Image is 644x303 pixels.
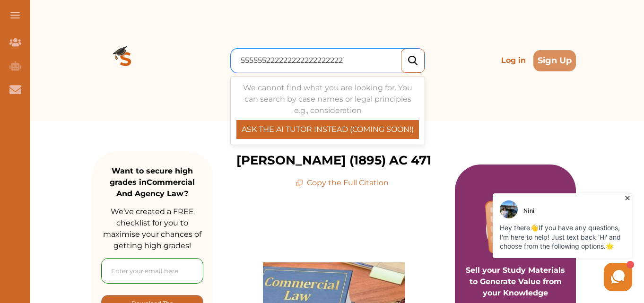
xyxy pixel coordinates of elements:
[236,82,419,139] div: We cannot find what you are looking for. You can search by case names or legal principles e.g., c...
[236,151,431,170] p: [PERSON_NAME] (1895) AC 471
[533,50,576,71] button: Sign Up
[497,51,530,70] p: Log in
[417,191,635,294] iframe: HelpCrunch
[103,207,201,250] span: We’ve created a FREE checklist for you to maximise your chances of getting high grades!
[296,177,389,189] p: Copy the Full Citation
[236,124,419,135] p: ASK THE AI TUTOR INSTEAD (COMING SOON!)
[101,258,203,284] input: Enter your email here
[92,26,160,95] img: Logo
[110,166,195,198] strong: Want to secure high grades in Commercial And Agency Law ?
[408,56,418,66] img: search_icon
